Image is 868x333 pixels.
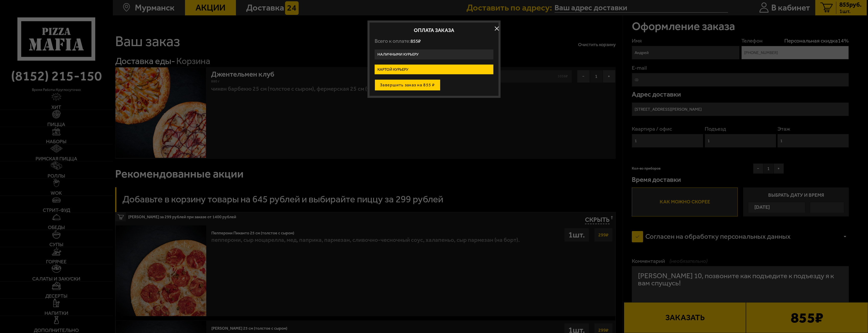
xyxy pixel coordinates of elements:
label: Наличными курьеру [375,49,493,59]
button: Завершить заказ на 855 ₽ [375,79,440,91]
span: 855 ₽ [410,38,421,44]
p: Всего к оплате: [375,38,493,44]
label: Картой курьеру [375,65,493,75]
h2: Оплата заказа [375,28,493,33]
